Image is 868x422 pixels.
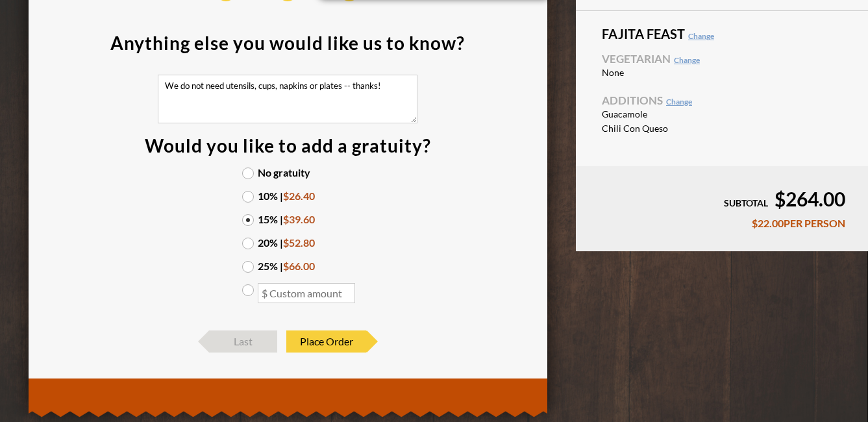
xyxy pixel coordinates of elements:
[688,31,714,41] a: Change
[242,214,333,225] label: 15% |
[602,124,715,133] span: Chili Con Queso
[674,55,700,65] a: Change
[242,191,333,201] label: 10% |
[602,53,842,64] span: Vegetarian
[602,110,715,119] span: Guacamole
[258,283,355,303] input: $ Custom amount
[602,95,842,106] span: Additions
[242,261,333,271] label: 25% |
[283,213,315,225] span: $39.60
[283,236,315,249] span: $52.80
[242,168,333,178] label: No gratuity
[724,197,768,208] span: SUBTOTAL
[209,330,277,353] span: Last
[602,27,842,40] span: Fajita Feast
[158,75,417,123] textarea: We do not need utensils, cups, napkins or plates -- thanks!
[599,189,845,208] div: $264.00
[283,260,315,272] span: $66.00
[286,330,366,353] span: Place Order
[602,68,842,79] li: None
[283,190,315,202] span: $26.40
[242,238,333,248] label: 20% |
[145,136,431,155] div: Would you like to add a gratuity?
[599,218,845,229] div: $22.00 PER PERSON
[110,34,465,52] div: Anything else you would like us to know?
[666,97,692,106] a: Change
